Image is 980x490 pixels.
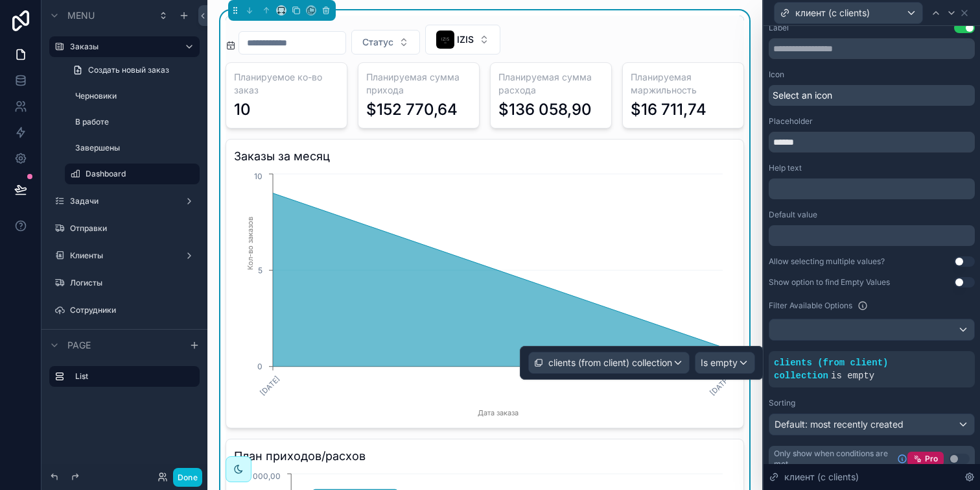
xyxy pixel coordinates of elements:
[769,23,789,33] div: Label
[234,99,251,120] div: 10
[498,99,592,120] div: $136 058,90
[795,6,870,19] span: клиент (с clients)
[774,358,888,381] span: clients (from client) collection
[774,2,923,24] button: клиент (с clients)
[234,147,736,165] h3: Заказы за месяц
[67,9,95,22] span: Menu
[70,278,197,288] label: Логисты
[75,143,197,153] label: Завершены
[234,71,339,97] h3: Планируемое ко-во заказ
[701,356,738,369] span: Is empty
[258,265,262,275] tspan: 5
[631,71,736,97] h3: Планируемая маржильность
[351,30,420,55] button: Select Button
[769,398,795,408] label: Sorting
[70,42,174,52] label: Заказы
[769,178,975,199] div: scrollable content
[70,251,179,261] label: Клиенты
[75,371,189,382] label: List
[257,361,262,371] tspan: 0
[695,352,755,374] button: Is empty
[86,169,192,179] label: Dashboard
[773,89,832,102] span: Select an icon
[925,454,938,464] span: Pro
[254,171,262,181] tspan: 10
[88,65,169,75] span: Создать новый заказ
[232,471,281,481] tspan: $140 000,00
[362,36,393,49] span: Статус
[784,471,859,484] span: клиент (с clients)
[769,210,817,220] label: Default value
[425,25,500,55] button: Select Button
[65,60,200,80] a: Создать новый заказ
[708,374,731,397] text: [DATE]
[769,69,784,80] label: Icon
[67,339,91,352] span: Page
[774,448,892,469] span: Only show when conditions are met
[457,33,474,46] span: IZIS
[234,171,736,420] div: chart
[234,447,736,465] h3: План приходов/расхов
[775,419,904,430] span: Default: most recently created
[478,408,519,417] tspan: Дата заказа
[769,163,802,173] label: Help text
[769,256,885,267] div: Allow selecting multiple values?
[769,300,852,311] label: Filter Available Options
[41,360,207,400] div: scrollable content
[831,371,874,381] span: is empty
[70,196,179,206] label: Задачи
[366,71,471,97] h3: Планируемая сумма прихода
[70,223,197,234] label: Отправки
[70,305,197,315] label: Сотрудники
[498,71,603,97] h3: Планируемая сумма расхода
[246,217,255,270] tspan: Кол-во заказов
[528,352,690,374] button: clients (from client) collection
[769,413,975,435] button: Default: most recently created
[769,116,813,127] label: Placeholder
[548,356,672,369] span: clients (from client) collection
[366,99,458,120] div: $152 770,64
[258,374,281,397] text: [DATE]
[769,277,890,288] div: Show option to find Empty Values
[173,468,202,487] button: Done
[631,99,706,120] div: $16 711,74
[75,117,197,127] label: В работе
[75,91,197,101] label: Черновики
